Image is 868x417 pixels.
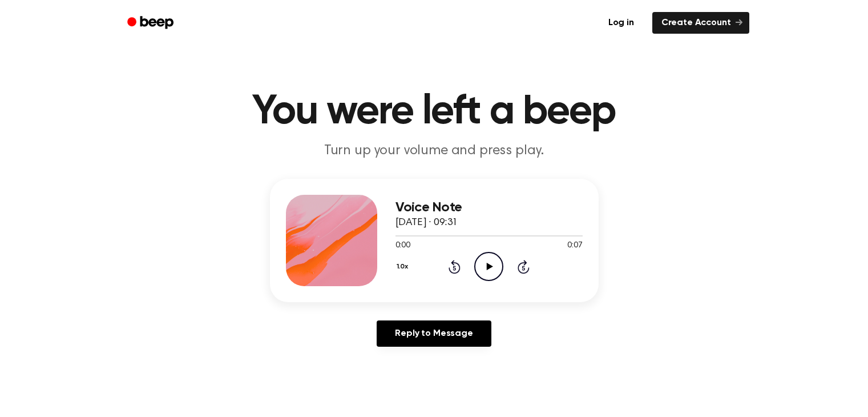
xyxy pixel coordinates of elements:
h1: You were left a beep [142,91,726,133]
span: 0:00 [395,240,410,252]
p: Turn up your volume and press play. [215,142,653,161]
a: Create Account [652,12,749,34]
span: 0:07 [567,240,582,252]
a: Log in [597,10,645,36]
a: Reply to Message [377,320,491,347]
h3: Voice Note [395,200,583,215]
a: Beep [119,12,184,34]
button: 1.0x [395,257,413,276]
span: [DATE] · 09:31 [395,218,458,228]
